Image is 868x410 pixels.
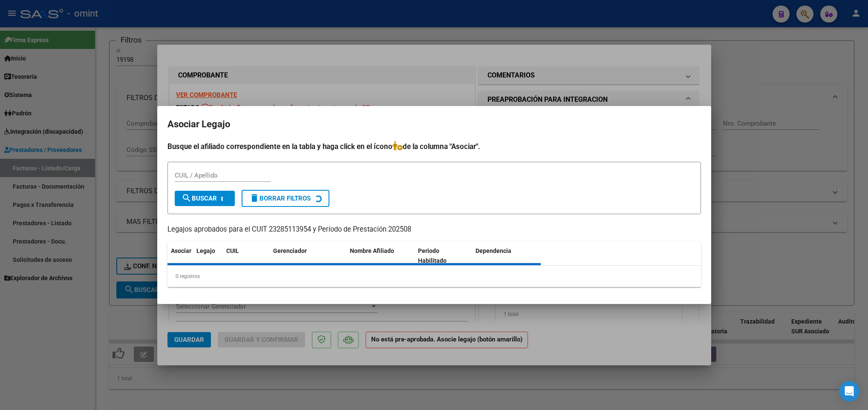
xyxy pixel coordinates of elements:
[350,247,394,254] span: Nombre Afiliado
[167,266,701,287] div: 0 registros
[167,141,701,152] h4: Busque el afiliado correspondiente en la tabla y haga click en el ícono de la columna "Asociar".
[476,247,511,254] span: Dependencia
[346,242,415,270] datatable-header-cell: Nombre Afiliado
[171,247,191,254] span: Asociar
[167,116,701,132] h2: Asociar Legajo
[242,190,329,207] button: Borrar Filtros
[167,242,193,270] datatable-header-cell: Asociar
[249,193,260,203] mat-icon: delete
[182,193,192,203] mat-icon: search
[182,195,217,202] span: Buscar
[226,247,239,254] span: CUIL
[415,242,472,270] datatable-header-cell: Periodo Habilitado
[167,224,701,235] p: Legajos aprobados para el CUIT 23285113954 y Período de Prestación 202508
[273,247,307,254] span: Gerenciador
[223,242,270,270] datatable-header-cell: CUIL
[193,242,223,270] datatable-header-cell: Legajo
[175,191,235,206] button: Buscar
[270,242,346,270] datatable-header-cell: Gerenciador
[839,381,859,401] div: Open Intercom Messenger
[196,247,215,254] span: Legajo
[249,195,311,202] span: Borrar Filtros
[418,247,447,264] span: Periodo Habilitado
[472,242,541,270] datatable-header-cell: Dependencia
